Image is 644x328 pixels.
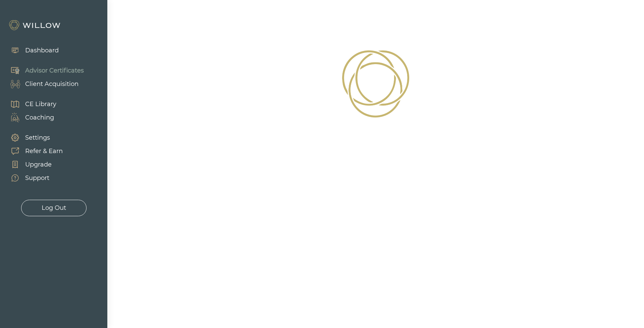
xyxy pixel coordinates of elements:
[25,46,59,55] div: Dashboard
[25,133,50,142] div: Settings
[3,158,63,171] a: Upgrade
[25,100,56,109] div: CE Library
[25,66,84,75] div: Advisor Certificates
[25,113,54,122] div: Coaching
[25,160,52,169] div: Upgrade
[25,80,78,89] div: Client Acquisition
[341,50,410,118] img: Loading!
[25,147,63,156] div: Refer & Earn
[3,44,59,57] a: Dashboard
[42,203,66,213] div: Log Out
[8,20,62,31] img: Willow
[25,174,49,183] div: Support
[3,111,56,124] a: Coaching
[3,97,56,111] a: CE Library
[3,77,84,91] a: Client Acquisition
[3,144,63,158] a: Refer & Earn
[3,131,63,144] a: Settings
[3,64,84,77] a: Advisor Certificates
